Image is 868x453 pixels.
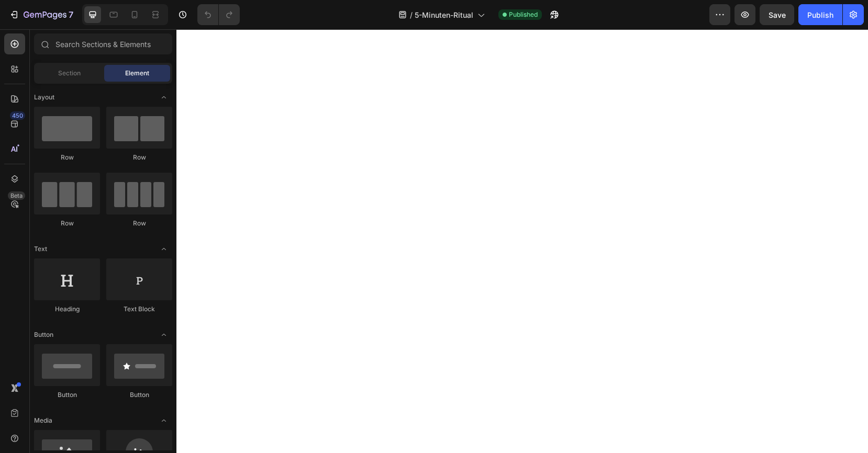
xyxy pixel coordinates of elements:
[34,304,100,314] div: Heading
[415,9,473,20] span: 5-Minuten-Ritual
[509,10,538,19] span: Published
[798,4,842,25] button: Publish
[155,241,172,257] span: Toggle open
[4,4,78,25] button: 7
[10,111,25,120] div: 450
[197,4,240,25] div: Undo/Redo
[176,29,868,453] iframe: Design area
[58,69,81,78] span: Section
[760,4,794,25] button: Save
[106,219,172,228] div: Row
[34,93,54,102] span: Layout
[34,219,100,228] div: Row
[34,244,47,254] span: Text
[125,69,149,78] span: Element
[807,9,833,20] div: Publish
[155,412,172,429] span: Toggle open
[155,326,172,343] span: Toggle open
[106,153,172,162] div: Row
[8,191,25,200] div: Beta
[34,390,100,400] div: Button
[34,416,52,425] span: Media
[34,330,53,339] span: Button
[155,89,172,106] span: Toggle open
[34,153,100,162] div: Row
[410,9,413,20] span: /
[106,390,172,400] div: Button
[34,33,172,54] input: Search Sections & Elements
[106,304,172,314] div: Text Block
[69,8,73,21] p: 7
[769,10,786,19] span: Save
